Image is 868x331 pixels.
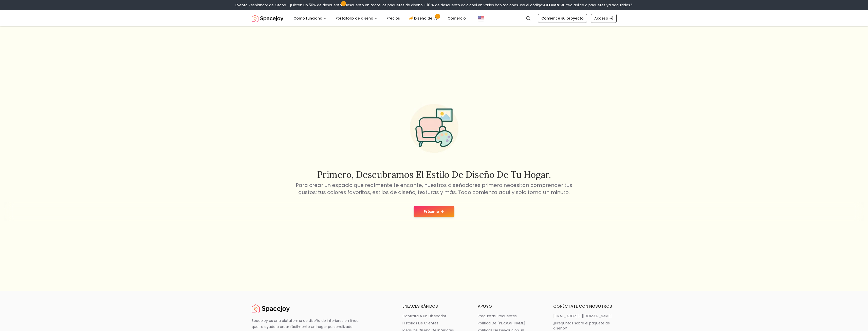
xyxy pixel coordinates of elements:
a: contrata a un diseñador [402,313,466,319]
a: política de [PERSON_NAME] [478,321,541,326]
font: Para crear un espacio que realmente te encante, nuestros diseñadores primero necesitan comprender... [296,182,572,196]
font: Preguntas frecuentes [478,313,517,319]
font: ¿Preguntas sobre el paquete de diseño? [553,321,610,331]
a: Comience su proyecto [538,14,587,23]
img: Logotipo de Spacejoy [252,303,290,313]
button: Portafolio de diseño [331,13,381,23]
font: contrata a un diseñador [402,313,446,319]
font: historias de clientes [402,321,438,326]
button: Cómo funciona [289,13,330,23]
a: [EMAIL_ADDRESS][DOMAIN_NAME] [553,313,617,319]
img: Ilustración del cuestionario de estilo de inicio [402,96,467,161]
font: Acceso [594,16,608,21]
font: apoyo [478,303,492,309]
nav: Global [252,10,617,26]
font: política de [PERSON_NAME] [478,321,525,326]
nav: Principal [289,13,470,23]
button: Próximo [414,206,454,217]
font: Portafolio de diseño [336,16,373,21]
font: Descuento en todos los paquetes de diseño + 10 % de descuento adicional en varias habitaciones. [344,3,519,8]
img: Logotipo de Spacejoy [252,13,283,23]
font: Comience su proyecto [541,16,584,21]
font: Usa el código: [519,3,543,8]
font: Próximo [424,209,439,214]
a: Precios [382,13,404,23]
font: enlaces rápidos [402,303,438,309]
font: [EMAIL_ADDRESS][DOMAIN_NAME] [553,313,612,319]
font: Comercio [448,16,466,21]
font: *No aplica a paquetes ya adquiridos.* [566,3,633,8]
a: Alegría espacial [252,13,283,23]
a: Acceso [591,14,617,23]
a: Alegría espacial [252,303,290,313]
font: Primero, descubramos el estilo de diseño de tu hogar. [317,169,551,180]
font: Cómo funciona [293,16,322,21]
font: Diseño de IA [414,16,437,21]
font: Evento Resplandor de Otoño - ¡Obtén un 50% de descuento! [235,3,343,8]
a: Comercio [444,13,470,23]
a: historias de clientes [402,321,466,326]
a: Preguntas frecuentes [478,313,541,319]
font: AUTUMN50. [543,3,565,8]
font: Conéctate con nosotros [553,303,612,309]
a: Diseño de IA [405,13,442,23]
font: Precios [386,16,400,21]
img: Estados Unidos [478,15,484,21]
